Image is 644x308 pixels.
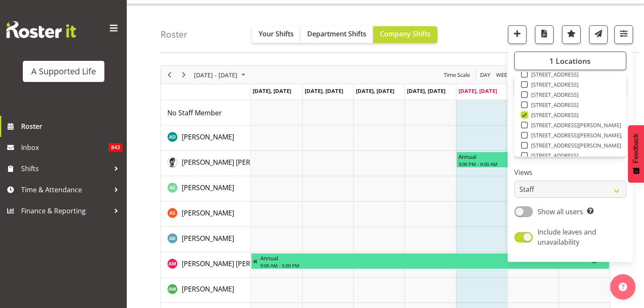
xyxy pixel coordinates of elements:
button: September 01 - 07, 2025 [193,70,249,80]
div: Previous [162,66,177,84]
div: Alicia Mark"s event - Annual Begin From Monday, August 25, 2025 at 9:00:00 AM GMT+12:00 Ends At M... [251,253,609,269]
span: Show all users [538,207,583,216]
td: Alexandra Schoeneberg resource [161,202,251,227]
span: [DATE], [DATE] [356,87,394,95]
div: A Supported Life [31,65,96,78]
button: Your Shifts [252,26,300,43]
span: Inbox [21,141,109,154]
a: No Staff Member [167,108,222,118]
span: [DATE], [DATE] [458,87,497,95]
span: Company Shifts [380,29,431,38]
span: Department Shifts [307,29,366,38]
div: Alejandro Sada Prendes"s event - Annual Begin From Friday, September 5, 2025 at 3:00:00 PM GMT+12... [456,152,609,168]
span: [PERSON_NAME] [182,284,234,294]
span: [DATE], [DATE] [407,87,445,95]
span: [DATE], [DATE] [253,87,291,95]
button: Next [178,70,190,80]
td: Alicia Mark resource [161,252,251,278]
span: [PERSON_NAME] [PERSON_NAME] [182,158,288,167]
span: [STREET_ADDRESS] [528,112,579,118]
button: Feedback - Show survey [628,125,644,183]
span: No Staff Member [167,108,222,117]
div: Annual [458,152,607,161]
td: No Staff Member resource [161,100,251,125]
span: Shifts [21,162,110,175]
img: Rosterit website logo [6,21,76,38]
td: Alejandro Sada Prendes resource [161,151,251,176]
a: [PERSON_NAME] [182,132,234,142]
button: Add a new shift [508,25,527,44]
span: Feedback [632,134,640,163]
h4: Roster [161,30,188,39]
img: help-xxl-2.png [619,283,627,291]
span: [PERSON_NAME] [PERSON_NAME] [182,259,288,268]
span: Your Shifts [259,29,294,38]
button: Download a PDF of the roster according to the set date range. [535,25,554,44]
span: Week [495,70,511,80]
td: Abbie Davies resource [161,125,251,151]
span: Time Scale [443,70,471,80]
button: Time Scale [442,70,472,80]
span: [STREET_ADDRESS] [528,152,579,159]
a: [PERSON_NAME] [182,183,234,193]
span: [STREET_ADDRESS] [528,91,579,98]
span: Roster [21,120,123,133]
span: Include leaves and unavailability [538,227,596,247]
td: Alex Espinoza resource [161,176,251,202]
button: Send a list of all shifts for the selected filtered period to all rostered employees. [589,25,608,44]
td: Alysha Watene resource [161,278,251,303]
button: Highlight an important date within the roster. [562,25,581,44]
a: [PERSON_NAME] [182,208,234,218]
span: [STREET_ADDRESS][PERSON_NAME], [528,132,623,139]
div: Next [177,66,191,84]
span: Finance & Reporting [21,204,110,217]
span: [STREET_ADDRESS][PERSON_NAME] [528,122,622,128]
span: Time & Attendance [21,183,110,196]
button: Department Shifts [300,26,373,43]
span: [PERSON_NAME] [182,208,234,218]
a: [PERSON_NAME] [182,284,234,294]
div: 9:00 AM - 5:00 PM [260,262,592,269]
a: [PERSON_NAME] [182,233,234,243]
span: Day [479,70,491,80]
span: [DATE], [DATE] [305,87,343,95]
button: Timeline Week [495,70,512,80]
button: Filter Shifts [614,25,633,44]
a: [PERSON_NAME] [PERSON_NAME] [182,157,288,167]
td: Alice Kendall resource [161,227,251,252]
button: Timeline Day [479,70,492,80]
span: [STREET_ADDRESS] [528,71,579,78]
span: [STREET_ADDRESS] [528,101,579,108]
div: Annual [260,253,592,262]
span: [STREET_ADDRESS] [528,81,579,88]
span: [DATE] - [DATE] [193,70,238,80]
div: 3:00 PM - 9:00 AM [458,161,607,167]
span: [PERSON_NAME] [182,183,234,192]
span: 843 [109,143,123,152]
span: 1 Locations [549,56,591,66]
button: 1 Locations [514,52,626,70]
label: Views [514,167,626,177]
a: [PERSON_NAME] [PERSON_NAME] [182,259,288,269]
button: Company Shifts [373,26,437,43]
button: Previous [164,70,175,80]
span: [STREET_ADDRESS][PERSON_NAME] [528,142,622,149]
span: [PERSON_NAME] [182,234,234,243]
